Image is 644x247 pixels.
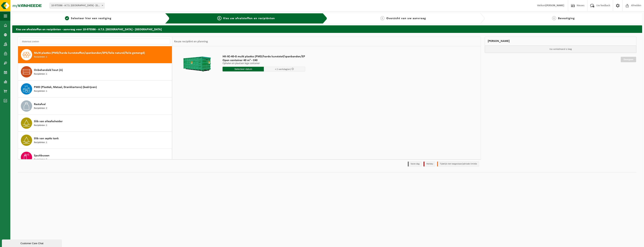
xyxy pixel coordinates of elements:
span: Recipiënten: 1 [34,89,47,93]
button: Restafval Recipiënten: 2 [18,98,172,115]
button: Slib van olieafscheider Recipiënten: 1 [18,115,172,132]
button: Onbehandeld hout (A) Recipiënten: 1 [18,63,172,80]
input: Selecteer datum [223,67,264,71]
input: Materiaal zoeken [20,39,170,44]
span: 10-975586 - A.T.S. MERELBEKE - MERELBEKE [50,3,104,8]
span: Recipiënten: 1 [34,55,47,59]
span: Spuitbussen [34,153,50,158]
h2: Kies uw afvalstoffen en recipiënten - aanvraag voor 10-975586 - A.T.S. [GEOGRAPHIC_DATA] - [GEOGR... [12,25,642,33]
div: Keuze recipiënt en planning [172,37,210,46]
span: HK-XC-40-G multi plastics (PMD/harde kunststof/spanbanden/EP [223,55,305,58]
a: 1Selecteer hier een vestiging [14,16,162,21]
p: Ophalen en plaatsen lege container [223,62,305,65]
span: 1 [65,16,69,20]
span: + 2 werkdag(en) [275,68,291,70]
span: Kies uw afvalstoffen en recipiënten [223,17,275,20]
iframe: chat widget [2,239,63,247]
span: 2 [217,16,221,20]
p: Uw winkelmand is leeg [485,46,636,53]
span: 3 [380,16,384,20]
span: Restafval [34,102,46,107]
span: PMD (Plastiek, Metaal, Drankkartons) (bedrijven) [34,85,97,89]
button: Multi plastics (PMD/harde kunststoffen/spanbanden/EPS/folie naturel/folie gemengd) Recipiënten: 1 [18,46,172,63]
span: Onbehandeld hout (A) [34,68,63,72]
li: Vaste dag [408,161,422,167]
span: Slib van septic tank [34,136,59,141]
span: Multi plastics (PMD/harde kunststoffen/spanbanden/EPS/folie naturel/folie gemengd) [34,51,145,55]
span: Recipiënten: 2 [34,107,47,110]
span: 10-975586 - A.T.S. MERELBEKE - MERELBEKE [50,3,105,8]
span: Recipiënten: 1 [34,141,47,144]
span: Recipiënten: 2 [34,158,47,161]
div: [PERSON_NAME] [485,37,636,46]
span: Recipiënten: 1 [34,72,47,76]
span: Bevestiging [558,17,575,20]
li: Tijdelijk niet toegestaan/période limitée [437,161,479,167]
span: Selecteer hier een vestiging [71,17,111,20]
button: Spuitbussen Recipiënten: 2 [18,149,172,166]
a: Doorgaan [621,57,636,62]
button: Slib van septic tank Recipiënten: 1 [18,132,172,149]
span: Open container 40 m³ - C40 [223,58,305,62]
span: Recipiënten: 1 [34,124,47,127]
span: 4 [552,16,556,20]
span: Slib van olieafscheider [34,119,63,124]
button: PMD (Plastiek, Metaal, Drankkartons) (bedrijven) Recipiënten: 1 [18,80,172,98]
span: Overzicht van uw aanvraag [386,17,426,20]
strong: [PERSON_NAME] [545,4,564,7]
li: Holiday [424,161,435,167]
